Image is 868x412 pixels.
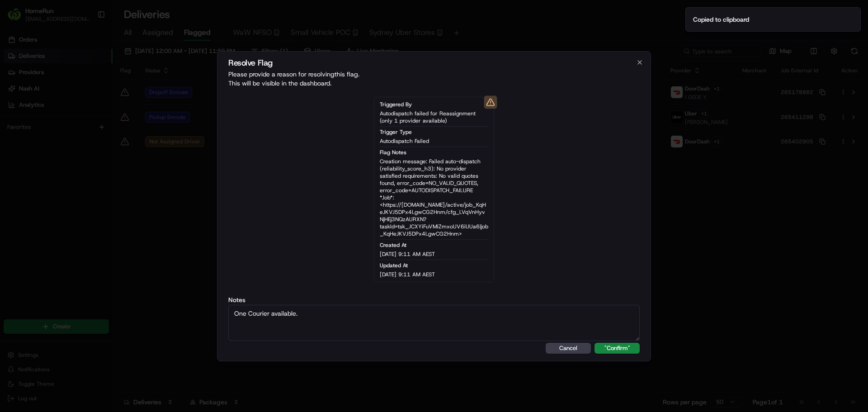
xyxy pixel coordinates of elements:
label: Notes [228,297,640,303]
span: Trigger Type [380,128,412,136]
button: Cancel [546,343,591,354]
span: Triggered By [380,101,412,108]
h2: Resolve Flag [228,59,640,67]
p: Please provide a reason for resolving this flag . This will be visible in the dashboard. [228,70,640,88]
span: Updated At [380,262,408,269]
span: Flag Notes [380,149,406,156]
span: Autodispatch Failed [380,137,429,145]
span: Autodispatch failed for Reassignment (only 1 provider available) [380,110,488,124]
span: Creation message: Failed auto-dispatch (reliability_score_h3): No provider satisfied requirements... [380,158,488,237]
span: [DATE] 9:11 AM AEST [380,251,435,258]
span: [DATE] 9:11 AM AEST [380,271,435,278]
span: Created At [380,242,406,249]
button: "Confirm" [594,343,640,354]
textarea: One Courier available. [228,305,640,341]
